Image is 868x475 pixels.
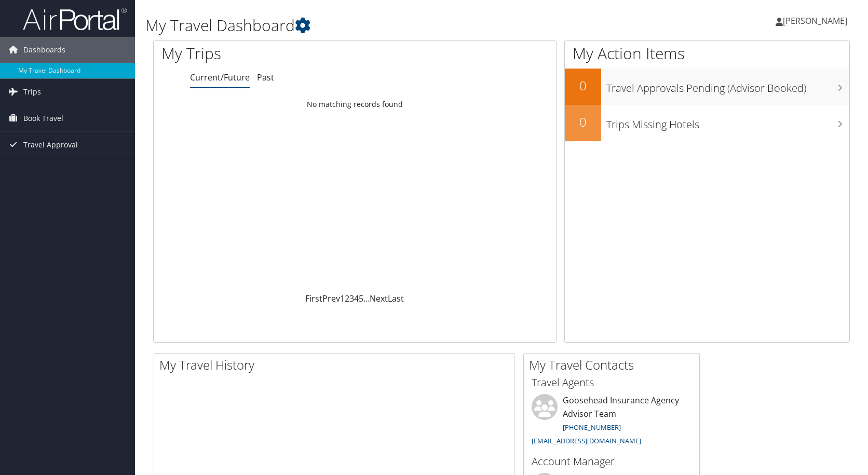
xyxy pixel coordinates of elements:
[354,293,359,304] a: 4
[359,293,363,304] a: 5
[563,423,621,432] a: [PHONE_NUMBER]
[340,293,345,304] a: 1
[388,293,404,304] a: Last
[23,37,65,63] span: Dashboards
[305,293,322,304] a: First
[526,394,697,450] li: Goosehead Insurance Agency Advisor Team
[23,7,127,31] img: airportal-logo.png
[606,112,849,132] h3: Trips Missing Hotels
[161,43,381,64] h1: My Trips
[532,436,641,445] a: [EMAIL_ADDRESS][DOMAIN_NAME]
[606,76,849,96] h3: Travel Approvals Pending (Advisor Booked)
[370,293,388,304] a: Next
[783,15,847,26] span: [PERSON_NAME]
[257,72,274,83] a: Past
[532,454,691,469] h3: Account Manager
[23,79,41,105] span: Trips
[145,15,620,36] h1: My Travel Dashboard
[23,105,63,131] span: Book Travel
[565,77,601,94] h2: 0
[776,5,858,36] a: [PERSON_NAME]
[532,375,691,390] h3: Travel Agents
[363,293,370,304] span: …
[565,113,601,131] h2: 0
[529,356,699,374] h2: My Travel Contacts
[322,293,340,304] a: Prev
[190,72,250,83] a: Current/Future
[23,132,78,158] span: Travel Approval
[565,43,849,64] h1: My Action Items
[565,105,849,141] a: 0Trips Missing Hotels
[154,95,556,114] td: No matching records found
[159,356,514,374] h2: My Travel History
[345,293,349,304] a: 2
[565,69,849,105] a: 0Travel Approvals Pending (Advisor Booked)
[349,293,354,304] a: 3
